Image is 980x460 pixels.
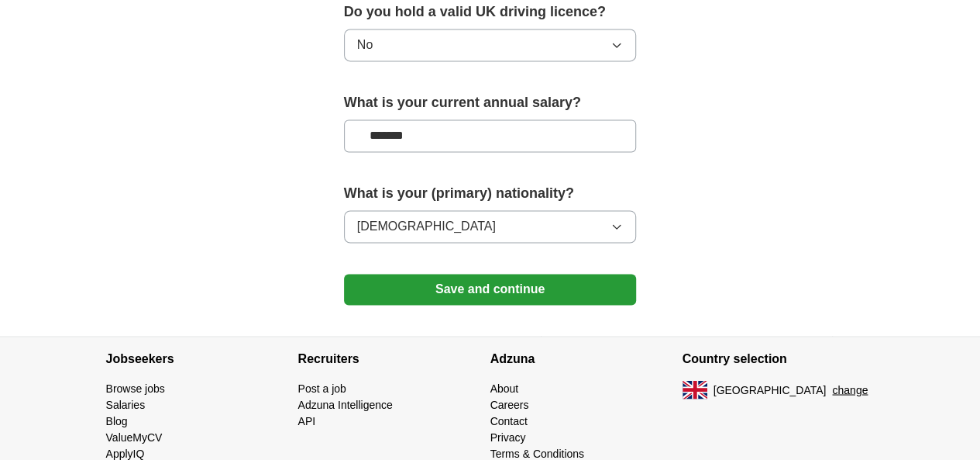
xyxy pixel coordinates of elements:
[344,274,637,305] button: Save and continue
[344,92,637,113] label: What is your current annual salary?
[714,382,827,398] span: [GEOGRAPHIC_DATA]
[490,382,519,394] a: About
[106,447,145,459] a: ApplyIQ
[106,414,128,427] a: Blog
[106,398,146,410] a: Salaries
[344,29,637,61] button: No
[298,382,346,394] a: Post a job
[344,2,637,22] label: Do you hold a valid UK driving licence?
[357,36,373,54] span: No
[344,183,637,204] label: What is your (primary) nationality?
[106,431,163,443] a: ValueMyCV
[490,398,529,410] a: Careers
[344,210,637,243] button: [DEMOGRAPHIC_DATA]
[490,447,584,459] a: Terms & Conditions
[490,414,528,427] a: Contact
[357,217,496,236] span: [DEMOGRAPHIC_DATA]
[683,380,707,399] img: UK flag
[298,414,316,427] a: API
[490,431,526,443] a: Privacy
[106,382,165,394] a: Browse jobs
[298,398,393,410] a: Adzuna Intelligence
[683,337,875,380] h4: Country selection
[832,382,868,398] button: change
